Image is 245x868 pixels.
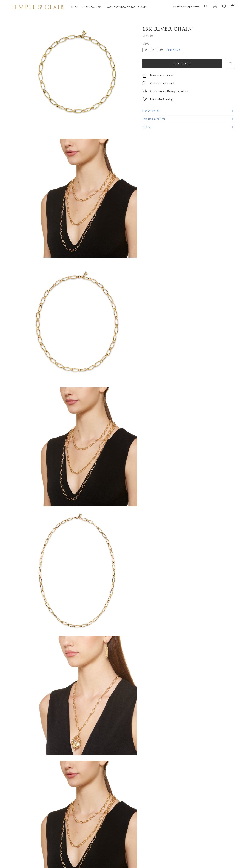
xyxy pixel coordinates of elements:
[71,5,78,9] a: ShopShop
[18,263,137,382] img: N88891-RIVER24
[142,48,149,52] label: 18"
[142,59,222,68] button: Add to bag
[150,97,173,101] div: Responsible Sourcing
[142,123,234,131] button: Gifting
[142,34,153,38] span: $17,000
[150,89,188,93] p: Complimentary Delivery and Returns
[18,512,137,631] img: N88891-RIVER32
[142,107,234,115] button: Product Details
[150,81,176,86] div: Contact an Ambassador
[142,115,234,123] button: Shipping & Returns
[142,81,146,85] img: MessageIcon-01_2.svg
[142,26,192,32] h1: 18K River Chain
[158,48,164,52] label: 32"
[142,74,147,78] img: icon_appointment.svg
[222,4,226,10] a: View Wishlist
[71,5,147,9] nav: Main navigation
[204,4,208,10] a: Search
[11,5,64,9] img: Temple St. Clair
[150,74,174,77] a: Book an Appointment
[18,636,137,755] img: N88891-RIVER24
[83,5,102,9] a: High JewelleryHigh Jewellery
[231,4,234,10] a: Open Shopping Bag
[18,139,137,258] img: N88891-RIVER18
[142,40,166,46] span: Size:
[107,5,147,9] a: World of [DEMOGRAPHIC_DATA]World of [DEMOGRAPHIC_DATA]
[142,89,147,93] img: icon_delivery.svg
[18,14,137,133] img: N88891-RIVER18
[18,387,137,506] img: N88891-RIVER24
[174,62,191,65] span: Add to bag
[142,97,147,101] img: icon_sourcing.svg
[166,48,180,52] a: Chain Guide
[150,48,156,52] label: 24"
[173,5,199,8] a: Schedule An Appointment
